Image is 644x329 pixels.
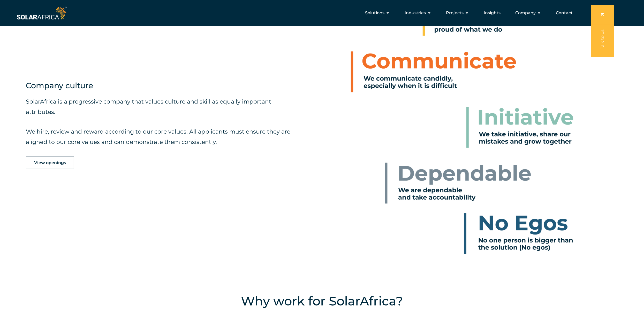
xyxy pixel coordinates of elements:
[68,8,577,18] nav: Menu
[515,10,536,16] span: Company
[365,10,384,16] span: Solutions
[26,156,74,169] a: View openings
[26,98,271,115] span: SolarAfrica is a progressive company that values culture and skill as equally important attributes.
[74,292,570,310] h4: Why work for SolarAfrica?
[405,10,426,16] span: Industries
[26,128,290,145] span: We hire, review and reward according to our core values. All applicants must ensure they are alig...
[34,161,66,165] span: View openings
[26,80,301,91] h4: Company culture
[446,10,464,16] span: Projects
[68,8,577,18] div: Menu Toggle
[484,10,501,16] a: Insights
[556,10,573,16] a: Contact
